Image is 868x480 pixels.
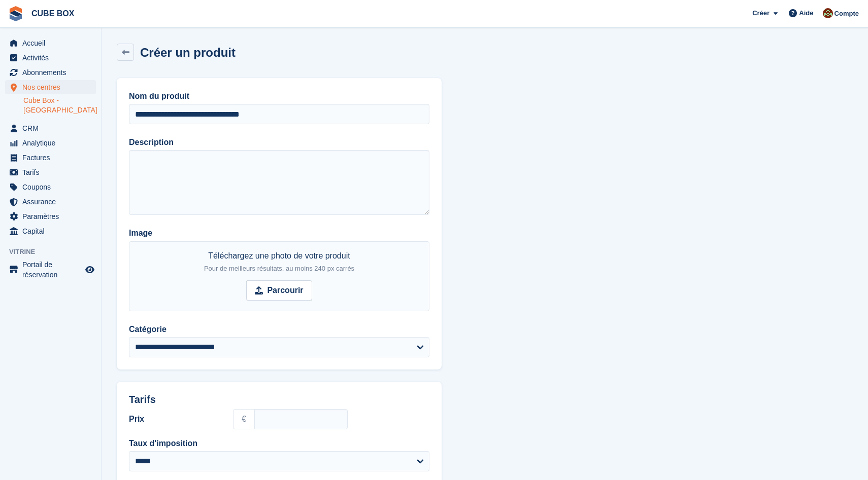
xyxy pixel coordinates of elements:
[84,264,96,276] a: Boutique d'aperçu
[22,151,83,165] span: Factures
[22,51,83,65] span: Activités
[799,8,813,18] span: Aide
[5,209,96,224] a: menu
[267,284,303,297] strong: Parcourir
[9,247,101,257] span: Vitrine
[129,227,429,239] label: Image
[5,36,96,50] a: menu
[22,195,83,209] span: Assurance
[5,180,96,194] a: menu
[22,80,83,94] span: Nos centres
[22,180,83,194] span: Coupons
[246,280,312,301] input: Parcourir
[22,165,83,179] span: Tarifs
[5,151,96,165] a: menu
[5,65,96,80] a: menu
[5,121,96,135] a: menu
[23,96,96,115] a: Cube Box - [GEOGRAPHIC_DATA]
[22,136,83,150] span: Analytique
[5,165,96,179] a: menu
[22,224,83,238] span: Capital
[22,260,83,280] span: Portail de réservation
[5,224,96,238] a: menu
[5,51,96,65] a: menu
[204,250,354,274] div: Téléchargez une photo de votre produit
[22,121,83,135] span: CRM
[823,8,833,18] img: alex soubira
[5,80,96,94] a: menu
[129,90,429,102] label: Nom du produit
[752,8,770,18] span: Créer
[22,209,83,224] span: Paramètres
[140,46,236,59] h2: Créer un produit
[8,6,23,21] img: stora-icon-8386f47178a22dfd0bd8f6a31ec36ba5ce8667c1dd55bd0f319d3a0aa187defe.svg
[129,413,221,425] label: Prix
[22,36,83,50] span: Accueil
[129,323,429,336] label: Catégorie
[129,394,156,405] span: Tarifs
[22,65,83,80] span: Abonnements
[129,437,429,450] label: Taux d'imposition
[5,195,96,209] a: menu
[204,265,354,272] span: Pour de meilleurs résultats, au moins 240 px carrés
[834,9,859,19] span: Compte
[5,260,96,280] a: menu
[27,5,78,22] a: CUBE BOX
[129,136,429,149] label: Description
[5,136,96,150] a: menu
